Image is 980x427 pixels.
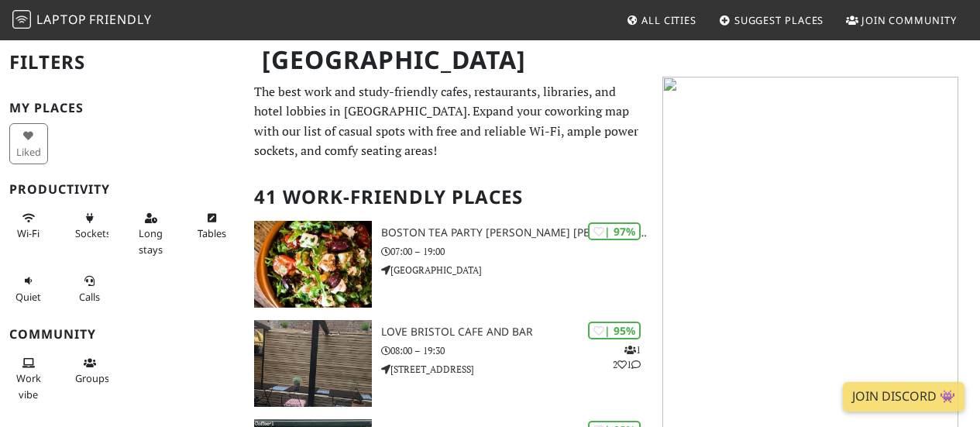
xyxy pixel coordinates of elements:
[9,101,236,115] h3: My Places
[79,290,100,304] span: Video/audio calls
[75,226,111,240] span: Power sockets
[254,320,372,407] img: Love bristol cafe and bar
[734,13,824,27] span: Suggest Places
[17,226,40,240] span: Stable Wi-Fi
[36,11,87,28] span: Laptop
[620,6,703,34] a: All Cities
[9,182,236,197] h3: Productivity
[381,325,653,339] h3: Love bristol cafe and bar
[12,10,31,29] img: LaptopFriendly
[588,322,641,339] div: | 95%
[193,205,232,246] button: Tables
[70,350,109,391] button: Groups
[9,327,236,342] h3: Community
[254,221,372,308] img: Boston Tea Party Stokes Croft
[139,226,163,256] span: Long stays
[254,82,644,161] p: The best work and study-friendly cafes, restaurants, libraries, and hotel lobbies in [GEOGRAPHIC_...
[9,350,48,407] button: Work vibe
[588,222,641,240] div: | 97%
[70,268,109,309] button: Calls
[861,13,957,27] span: Join Community
[713,6,830,34] a: Suggest Places
[843,382,965,412] a: Join Discord 👾
[381,362,653,377] p: [STREET_ADDRESS]
[254,174,644,221] h2: 41 Work-Friendly Places
[381,226,653,239] h3: Boston Tea Party [PERSON_NAME] [PERSON_NAME]
[249,39,650,81] h1: [GEOGRAPHIC_DATA]
[89,11,151,28] span: Friendly
[70,205,109,246] button: Sockets
[613,343,641,372] p: 1 2 1
[132,205,170,262] button: Long stays
[840,6,963,34] a: Join Community
[16,371,41,401] span: People working
[9,39,236,86] h2: Filters
[381,263,653,277] p: [GEOGRAPHIC_DATA]
[9,268,48,309] button: Quiet
[381,343,653,358] p: 08:00 – 19:30
[198,226,226,240] span: Work-friendly tables
[75,371,109,385] span: Group tables
[381,244,653,259] p: 07:00 – 19:00
[641,13,696,27] span: All Cities
[245,221,653,308] a: Boston Tea Party Stokes Croft | 97% Boston Tea Party [PERSON_NAME] [PERSON_NAME] 07:00 – 19:00 [G...
[12,7,152,34] a: LaptopFriendly LaptopFriendly
[245,320,653,407] a: Love bristol cafe and bar | 95% 121 Love bristol cafe and bar 08:00 – 19:30 [STREET_ADDRESS]
[9,205,48,246] button: Wi-Fi
[15,290,41,304] span: Quiet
